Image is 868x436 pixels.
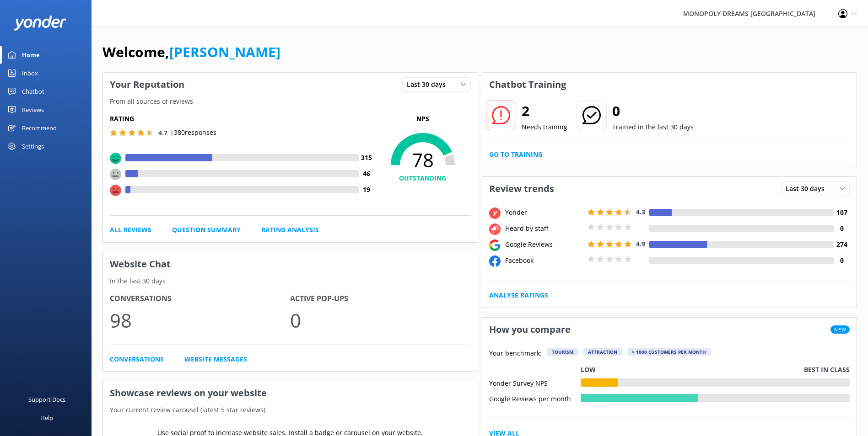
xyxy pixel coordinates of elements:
p: Best in class [804,365,850,375]
div: Inbox [22,64,38,82]
a: [PERSON_NAME] [169,43,280,61]
a: Question Summary [172,225,241,235]
img: yonder-white-logo.png [14,16,66,31]
span: 4.9 [636,239,645,248]
div: > 1000 customers per month [627,348,711,356]
p: Needs training [522,122,567,132]
h4: Conversations [110,293,290,305]
h3: How you compare [482,318,577,341]
h1: Welcome, [102,41,280,63]
h2: 2 [522,100,567,122]
p: 98 [110,305,290,335]
div: Heard by staff [503,223,585,234]
span: 4.7 [158,128,167,137]
span: Last 30 days [786,184,830,194]
h4: 0 [834,223,850,234]
h4: 274 [834,239,850,250]
p: From all sources of reviews [103,96,478,106]
span: Last 30 days [407,80,451,90]
div: Help [40,409,53,427]
h2: 0 [612,100,694,122]
h3: Website Chat [103,252,478,276]
div: Tourism [547,348,578,356]
p: Trained in the last 30 days [612,122,694,132]
a: Analyse Ratings [489,290,548,300]
p: Your current review carousel (latest 5 star reviews) [103,405,478,415]
a: Rating Analysis [261,225,319,235]
div: Recommend [22,119,57,137]
h4: 107 [834,207,850,218]
a: All Reviews [110,225,151,235]
p: NPS [375,114,471,124]
div: Settings [22,137,44,155]
h4: 315 [359,153,375,163]
h4: Active Pop-ups [290,293,470,305]
p: In the last 30 days [103,276,478,286]
p: | 380 responses [170,128,216,138]
a: Go to Training [489,149,543,160]
h4: 46 [359,169,375,179]
h3: Showcase reviews on your website [103,381,478,405]
div: Yonder Survey NPS [489,378,581,387]
span: 78 [375,149,471,171]
div: Google Reviews per month [489,394,581,402]
h3: Chatbot Training [482,73,573,96]
span: 4.3 [636,207,645,216]
p: Low [581,365,596,375]
h4: 0 [834,255,850,266]
div: Support Docs [28,390,65,409]
div: Chatbot [22,82,44,101]
div: Google Reviews [503,239,585,250]
div: Home [22,46,40,64]
h4: OUTSTANDING [375,173,471,183]
span: New [830,325,850,334]
div: Attraction [583,348,622,356]
div: Facebook [503,255,585,266]
a: Conversations [110,354,164,364]
div: Yonder [503,207,585,218]
h4: 19 [359,185,375,195]
h3: Review trends [482,177,561,201]
a: Website Messages [184,354,247,364]
h3: Your Reputation [103,73,191,96]
h5: Rating [110,114,375,124]
p: Your benchmark: [489,348,542,359]
div: Reviews [22,101,44,119]
p: 0 [290,305,470,335]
